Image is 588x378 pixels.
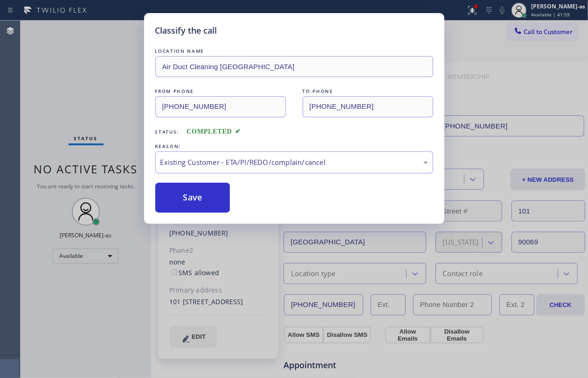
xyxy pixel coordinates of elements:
div: LOCATION NAME [155,46,433,56]
span: COMPLETED [187,128,241,135]
div: REASON: [155,142,433,151]
input: To phone [303,96,433,117]
div: TO PHONE [303,86,433,96]
div: FROM PHONE [155,86,286,96]
h5: Classify the call [155,24,217,37]
span: Status: [155,128,180,135]
div: Existing Customer - ETA/PI/REDO/complain/cancel [160,157,428,168]
button: Save [155,183,230,213]
input: From phone [155,96,286,117]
